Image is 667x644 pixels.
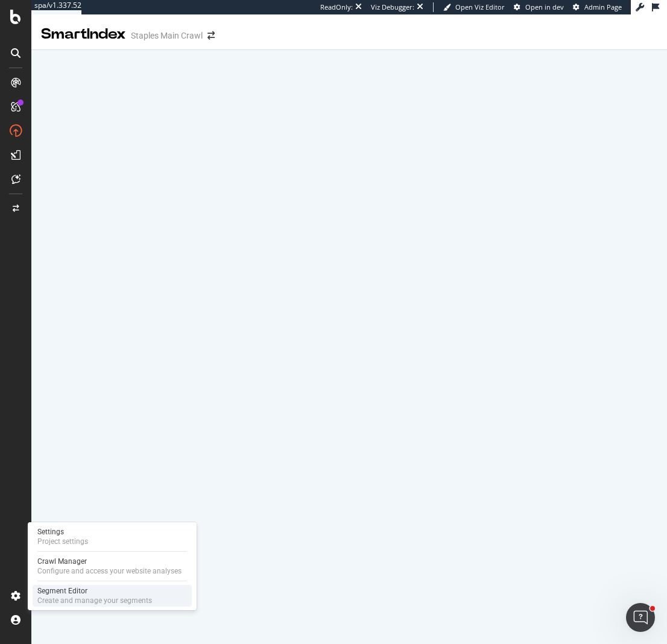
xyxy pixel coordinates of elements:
div: Create and manage your segments [37,596,152,605]
div: ReadOnly: [320,2,353,12]
a: Open in dev [514,2,564,12]
span: Admin Page [584,2,622,11]
div: Segment Editor [37,586,152,596]
div: Crawl Manager [37,557,182,566]
div: Project settings [37,537,88,546]
div: Staples Main Crawl [131,30,203,42]
div: Viz Debugger: [371,2,414,12]
a: Crawl ManagerConfigure and access your website analyses [33,555,192,577]
a: Admin Page [573,2,622,12]
span: Open Viz Editor [455,2,505,11]
iframe: Intercom live chat [626,603,655,632]
a: SettingsProject settings [33,526,192,548]
iframe: To enrich screen reader interactions, please activate Accessibility in Grammarly extension settings [31,50,667,644]
div: Settings [37,527,88,537]
div: Configure and access your website analyses [37,566,182,576]
span: Open in dev [525,2,564,11]
a: Open Viz Editor [443,2,505,12]
div: SmartIndex [41,24,126,45]
div: arrow-right-arrow-left [207,31,215,40]
a: Segment EditorCreate and manage your segments [33,585,192,607]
